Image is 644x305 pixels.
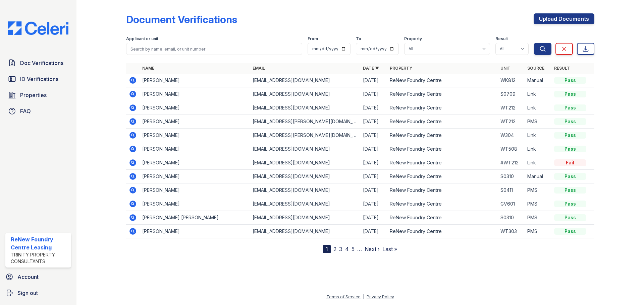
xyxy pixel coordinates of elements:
[367,294,394,299] a: Privacy Policy
[554,187,586,194] div: Pass
[20,107,31,115] span: FAQ
[525,129,551,142] td: Link
[387,211,497,225] td: ReNew Foundry Centre
[140,74,250,87] td: [PERSON_NAME]
[554,201,586,207] div: Pass
[3,21,74,35] img: CE_Logo_Blue-a8612792a0a2168367f1c8372b55b34899dd931a85d93a1a3d3e32e68fde9ad4.png
[387,74,497,87] td: ReNew Foundry Centre
[498,142,525,156] td: WT508
[525,115,551,129] td: PMS
[250,183,360,197] td: [EMAIL_ADDRESS][DOMAIN_NAME]
[387,156,497,170] td: ReNew Foundry Centre
[498,211,525,225] td: S0310
[360,74,387,87] td: [DATE]
[387,115,497,129] td: ReNew Foundry Centre
[498,156,525,170] td: #WT212
[3,286,74,300] a: Sign out
[525,170,551,183] td: Manual
[339,246,342,252] a: 3
[5,104,71,118] a: FAQ
[250,142,360,156] td: [EMAIL_ADDRESS][DOMAIN_NAME]
[250,101,360,115] td: [EMAIL_ADDRESS][DOMAIN_NAME]
[360,129,387,142] td: [DATE]
[11,235,68,251] div: ReNew Foundry Centre Leasing
[11,251,68,265] div: Trinity Property Consultants
[333,246,336,252] a: 2
[356,36,361,42] label: To
[498,183,525,197] td: S0411
[250,225,360,238] td: [EMAIL_ADDRESS][DOMAIN_NAME]
[5,72,71,86] a: ID Verifications
[250,170,360,183] td: [EMAIL_ADDRESS][DOMAIN_NAME]
[140,129,250,142] td: [PERSON_NAME]
[527,66,544,71] a: Source
[525,87,551,101] td: Link
[250,197,360,211] td: [EMAIL_ADDRESS][DOMAIN_NAME]
[5,56,71,70] a: Doc Verifications
[498,87,525,101] td: S0709
[554,159,586,166] div: Fail
[126,43,302,55] input: Search by name, email, or unit number
[360,197,387,211] td: [DATE]
[498,197,525,211] td: GV601
[140,142,250,156] td: [PERSON_NAME]
[525,211,551,225] td: PMS
[387,101,497,115] td: ReNew Foundry Centre
[140,115,250,129] td: [PERSON_NAME]
[360,115,387,129] td: [DATE]
[404,36,422,42] label: Property
[525,183,551,197] td: PMS
[360,183,387,197] td: [DATE]
[360,211,387,225] td: [DATE]
[498,170,525,183] td: S0310
[308,36,318,42] label: From
[250,156,360,170] td: [EMAIL_ADDRESS][DOMAIN_NAME]
[554,132,586,139] div: Pass
[142,66,154,71] a: Name
[345,246,349,252] a: 4
[250,129,360,142] td: [EMAIL_ADDRESS][PERSON_NAME][DOMAIN_NAME]
[554,77,586,84] div: Pass
[387,142,497,156] td: ReNew Foundry Centre
[525,142,551,156] td: Link
[360,225,387,238] td: [DATE]
[498,74,525,87] td: WK812
[352,246,355,252] a: 5
[323,245,331,253] div: 1
[554,228,586,235] div: Pass
[554,91,586,97] div: Pass
[140,156,250,170] td: [PERSON_NAME]
[387,183,497,197] td: ReNew Foundry Centre
[140,197,250,211] td: [PERSON_NAME]
[250,115,360,129] td: [EMAIL_ADDRESS][PERSON_NAME][DOMAIN_NAME]
[20,91,47,99] span: Properties
[525,156,551,170] td: Link
[387,87,497,101] td: ReNew Foundry Centre
[360,142,387,156] td: [DATE]
[525,225,551,238] td: PMS
[498,101,525,115] td: WT212
[140,225,250,238] td: [PERSON_NAME]
[250,87,360,101] td: [EMAIL_ADDRESS][DOMAIN_NAME]
[360,101,387,115] td: [DATE]
[554,173,586,180] div: Pass
[363,294,364,299] div: |
[500,66,511,71] a: Unit
[140,87,250,101] td: [PERSON_NAME]
[357,245,362,253] span: …
[498,225,525,238] td: WT303
[554,118,586,125] div: Pass
[534,13,594,24] a: Upload Documents
[363,66,379,71] a: Date ▼
[387,129,497,142] td: ReNew Foundry Centre
[554,66,570,71] a: Result
[387,197,497,211] td: ReNew Foundry Centre
[360,156,387,170] td: [DATE]
[525,197,551,211] td: PMS
[126,36,158,42] label: Applicant or unit
[140,101,250,115] td: [PERSON_NAME]
[554,214,586,221] div: Pass
[382,246,397,252] a: Last »
[387,170,497,183] td: ReNew Foundry Centre
[20,59,63,67] span: Doc Verifications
